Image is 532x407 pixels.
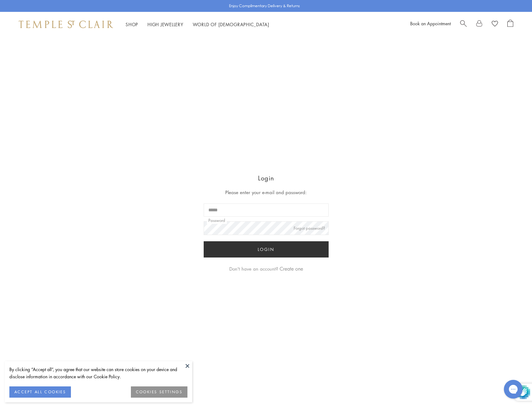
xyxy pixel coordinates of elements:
[193,21,269,27] a: World of [DEMOGRAPHIC_DATA]World of [DEMOGRAPHIC_DATA]
[229,266,278,272] span: Don't have an account?
[492,20,498,29] a: View Wishlist
[126,21,138,27] a: ShopShop
[204,241,329,257] button: Login
[460,20,467,29] a: Search
[229,3,300,9] p: Enjoy Complimentary Delivery & Returns
[204,189,329,196] p: Please enter your e-mail and password:
[294,225,325,232] button: Forgot password?
[19,21,113,28] img: Temple St. Clair
[147,21,183,27] a: High JewelleryHigh Jewellery
[204,221,329,235] input: Password
[507,20,513,29] a: Open Shopping Bag
[131,386,187,398] button: COOKIES SETTINGS
[280,265,303,272] a: Create one
[9,386,71,398] button: ACCEPT ALL COOKIES
[204,203,329,217] input: Email
[126,21,269,28] nav: Main navigation
[9,366,187,380] div: By clicking “Accept all”, you agree that our website can store cookies on your device and disclos...
[204,173,329,183] h1: Login
[410,20,451,27] a: Book an Appointment
[501,378,526,401] iframe: Gorgias live chat messenger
